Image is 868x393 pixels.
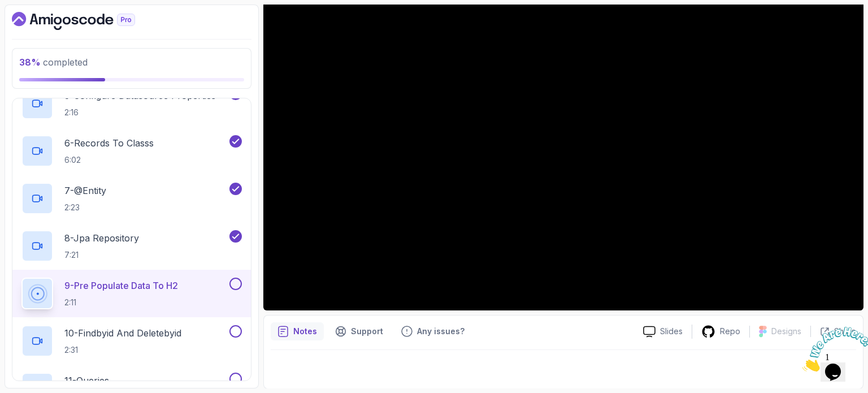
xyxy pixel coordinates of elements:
[328,322,390,340] button: Support button
[660,326,683,337] p: Slides
[634,326,692,338] a: Slides
[64,344,181,356] p: 2:31
[64,154,154,166] p: 6:02
[720,326,740,337] p: Repo
[64,231,139,245] p: 8 - Jpa Repository
[293,326,317,337] p: Notes
[271,322,324,340] button: notes button
[5,5,75,49] img: Chat attention grabber
[21,135,242,167] button: 6-Records To Classs6:02
[64,136,154,150] p: 6 - Records To Classs
[19,57,88,68] span: completed
[417,326,465,337] p: Any issues?
[692,325,749,339] a: Repo
[64,374,109,387] p: 11 - Queries
[21,230,242,262] button: 8-Jpa Repository7:21
[351,326,383,337] p: Support
[64,249,139,261] p: 7:21
[64,279,178,292] p: 9 - Pre Populate Data To H2
[771,326,801,337] p: Designs
[21,183,242,214] button: 7-@Entity2:23
[21,88,242,119] button: 5-Configure Datasource Properties2:16
[64,184,106,197] p: 7 - @Entity
[21,278,242,309] button: 9-Pre Populate Data To H22:11
[64,107,216,118] p: 2:16
[394,322,471,340] button: Feedback button
[798,322,868,376] iframe: chat widget
[21,325,242,357] button: 10-Findbyid And Deletebyid2:31
[64,297,178,308] p: 2:11
[5,5,9,14] span: 1
[64,202,106,213] p: 2:23
[12,12,161,30] a: Dashboard
[64,326,181,340] p: 10 - Findbyid And Deletebyid
[19,57,41,68] span: 38 %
